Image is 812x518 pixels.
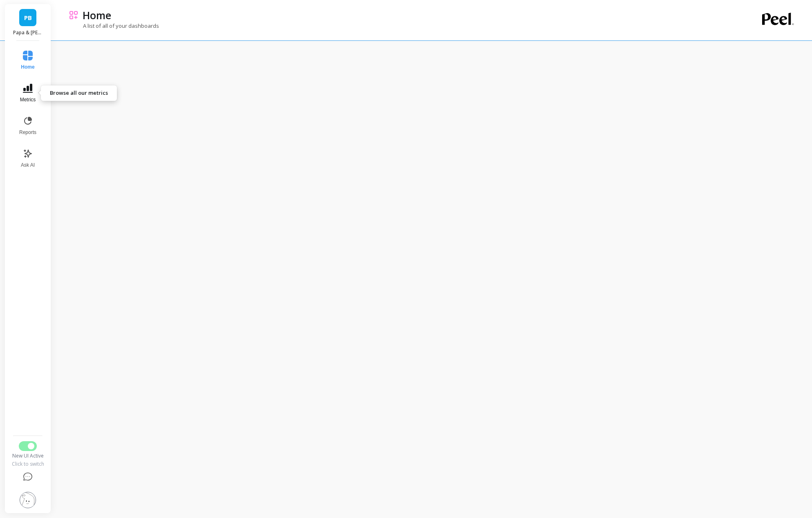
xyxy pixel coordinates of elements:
[19,441,37,451] button: Switch to Legacy UI
[20,96,36,103] span: Metrics
[14,46,41,75] button: Home
[14,78,41,108] button: Metrics
[21,64,34,70] span: Home
[14,111,41,141] button: Reports
[13,29,43,36] p: Papa & Barkley
[11,487,45,513] button: Settings
[19,129,36,136] span: Reports
[83,8,111,22] p: Home
[11,467,45,487] button: Help
[69,10,79,20] img: header icon
[20,492,36,508] img: profile picture
[14,144,41,173] button: Ask AI
[11,453,45,459] div: New UI Active
[11,461,45,467] div: Click to switch
[24,13,32,22] span: PB
[21,162,35,168] span: Ask AI
[69,22,159,29] p: A list of all of your dashboards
